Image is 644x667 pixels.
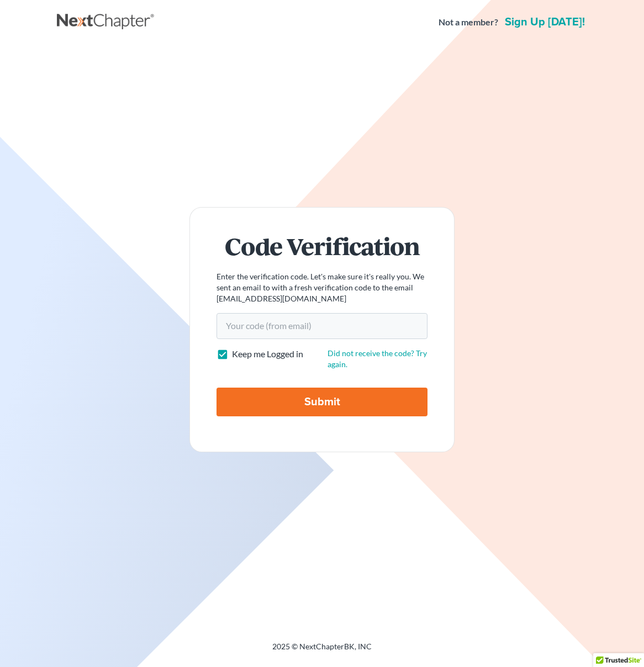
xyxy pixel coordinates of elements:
strong: Not a member? [439,16,498,29]
input: Your code (from email) [217,313,427,338]
div: 2025 © NextChapterBK, INC [57,641,587,661]
p: Enter the verification code. Let's make sure it's really you. We sent an email to with a fresh ve... [217,271,427,304]
label: Keep me Logged in [232,348,303,361]
a: Sign up [DATE]! [503,17,587,28]
a: Did not receive the code? Try again. [328,348,427,369]
h1: Code Verification [217,234,427,258]
input: Submit [217,388,427,416]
